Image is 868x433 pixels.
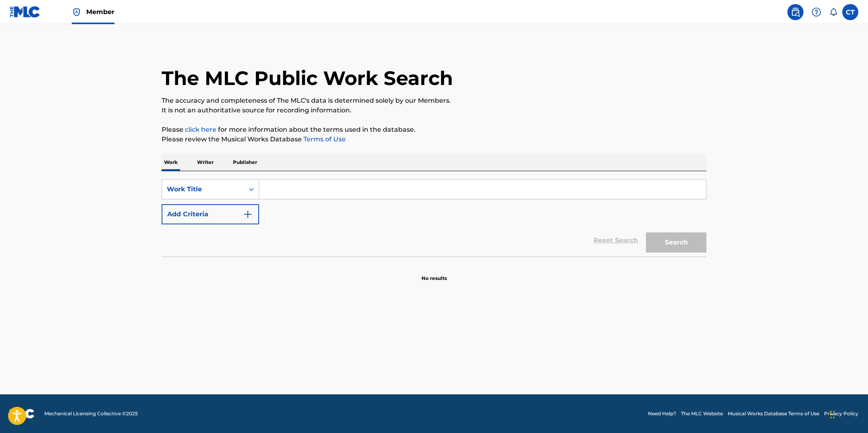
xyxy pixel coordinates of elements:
[162,125,706,135] p: Please for more information about the terms used in the database.
[185,126,216,133] a: click here
[44,410,138,417] span: Mechanical Licensing Collective © 2025
[842,4,858,20] div: User Menu
[830,402,835,427] div: Drag
[162,154,180,171] p: Work
[167,184,239,194] div: Work Title
[162,106,706,115] p: It is not an authoritative source for recording information.
[10,409,35,418] img: logo
[230,154,260,171] p: Publisher
[162,179,706,257] form: Search Form
[812,7,821,17] img: help
[648,410,676,417] a: Need Help?
[828,394,868,433] iframe: Chat Widget
[10,6,41,18] img: MLC Logo
[86,7,114,17] span: Member
[787,4,804,20] a: Public Search
[422,265,447,282] p: No results
[195,154,216,171] p: Writer
[728,410,819,417] a: Musical Works Database Terms of Use
[808,4,824,20] div: Help
[162,204,259,224] button: Add Criteria
[302,135,346,143] a: Terms of Use
[162,96,706,106] p: The accuracy and completeness of The MLC's data is determined solely by our Members.
[791,7,800,17] img: search
[243,209,253,219] img: 9d2ae6d4665cec9f34b9.svg
[824,410,858,417] a: Privacy Policy
[829,8,837,16] div: Notifications
[681,410,723,417] a: The MLC Website
[162,66,453,90] h1: The MLC Public Work Search
[72,7,81,17] img: Top Rightsholder
[162,135,706,144] p: Please review the Musical Works Database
